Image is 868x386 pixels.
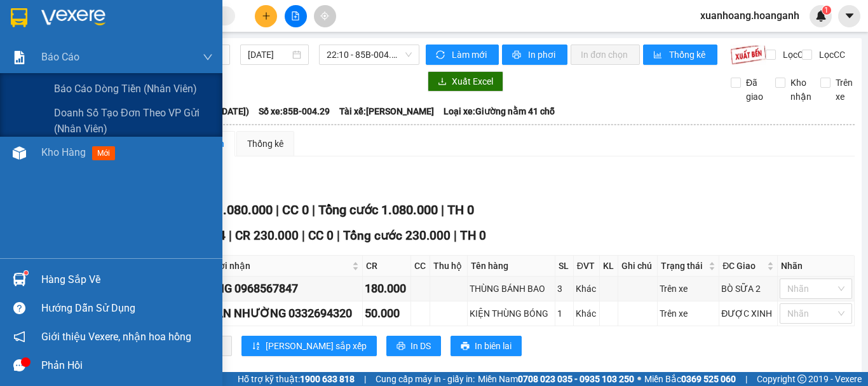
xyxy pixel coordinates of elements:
span: download [438,77,447,87]
th: KL [600,256,618,277]
span: In DS [410,339,431,353]
button: syncLàm mới [426,45,499,65]
span: CR 1.080.000 [196,202,273,217]
div: Nhãn [781,259,851,273]
button: aim [314,5,336,27]
div: Thống kê [247,137,283,151]
strong: 0708 023 035 - 0935 103 250 [518,374,634,384]
span: Kho nhận [785,76,817,104]
span: Cung cấp máy in - giấy in: [376,372,475,386]
sup: 1 [24,271,28,275]
span: Người nhận [202,259,349,273]
span: Báo cáo [41,49,79,65]
span: | [745,372,747,386]
div: BÒ SỮA 2 [721,282,775,296]
span: copyright [797,375,806,383]
span: | [454,228,457,243]
span: aim [320,11,329,20]
img: icon-new-feature [815,10,827,22]
span: TH 0 [447,202,474,217]
th: SL [555,256,573,277]
span: | [276,202,279,217]
button: file-add [285,5,307,27]
span: Doanh số tạo đơn theo VP gửi (nhân viên) [54,105,213,137]
span: notification [13,331,25,343]
div: 1 [557,307,571,321]
div: 3 [557,282,571,296]
span: Báo cáo dòng tiền (nhân viên) [54,81,197,97]
button: printerIn DS [386,336,441,356]
div: Trên xe [660,307,717,321]
th: ĐVT [574,256,600,277]
span: TH 0 [460,228,486,243]
th: Ghi chú [618,256,658,277]
span: Kho hàng [41,146,86,158]
div: THÙNG BÁNH BAO [470,282,553,296]
div: KIỆN THÙNG BÓNG [470,307,553,321]
span: In biên lai [475,339,512,353]
th: Thu hộ [430,256,468,277]
div: ĐƯỢC XINH [721,307,775,321]
span: printer [461,341,470,352]
span: Lọc CC [814,48,847,62]
span: sort-ascending [252,341,261,352]
span: sync [436,50,447,60]
button: downloadXuất Excel [428,71,503,92]
span: | [337,228,340,243]
span: xuanhoang.hoanganh [690,8,810,24]
span: printer [512,50,523,60]
img: warehouse-icon [13,273,26,286]
span: Loại xe: Giường nằm 41 chỗ [444,104,555,118]
span: Giới thiệu Vexere, nhận hoa hồng [41,329,191,345]
span: plus [262,11,271,20]
span: Trên xe [831,76,858,104]
span: Miền Nam [478,372,634,386]
button: In đơn chọn [571,45,640,65]
img: 9k= [730,45,766,65]
img: warehouse-icon [13,146,26,160]
span: | [302,228,305,243]
button: plus [255,5,277,27]
div: Khác [576,282,597,296]
strong: 0369 525 060 [681,374,736,384]
span: mới [92,146,115,160]
div: Phản hồi [41,356,213,375]
span: | [441,202,444,217]
span: Tổng cước 1.080.000 [318,202,438,217]
sup: 1 [822,6,831,15]
span: Đã giao [741,76,768,104]
button: printerIn phơi [502,45,567,65]
span: | [364,372,366,386]
button: caret-down [838,5,860,27]
span: Số xe: 85B-004.29 [259,104,330,118]
span: message [13,359,25,371]
span: ĐC Giao [722,259,764,273]
span: bar-chart [653,50,664,60]
div: 180.000 [365,280,409,298]
span: Miền Bắc [644,372,736,386]
input: 15/08/2025 [248,48,290,62]
img: solution-icon [13,51,26,64]
span: Lọc CR [778,48,811,62]
span: Thống kê [669,48,707,62]
span: 22:10 - 85B-004.29 [327,45,412,64]
span: Xuất Excel [452,74,493,88]
span: [PERSON_NAME] sắp xếp [266,339,367,353]
span: question-circle [13,302,25,314]
span: CC 0 [308,228,334,243]
span: file-add [291,11,300,20]
img: logo-vxr [11,8,27,27]
div: XUÂN NHƯỜNG 0332694320 [201,305,360,322]
div: Khác [576,307,597,321]
span: In phơi [528,48,557,62]
span: down [203,52,213,62]
span: | [312,202,315,217]
button: bar-chartThống kê [643,45,717,65]
span: Tài xế: [PERSON_NAME] [339,104,434,118]
th: Tên hàng [468,256,555,277]
th: CR [363,256,411,277]
strong: 1900 633 818 [300,374,355,384]
div: 50.000 [365,305,409,322]
th: CC [411,256,431,277]
div: Trên xe [660,282,717,296]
